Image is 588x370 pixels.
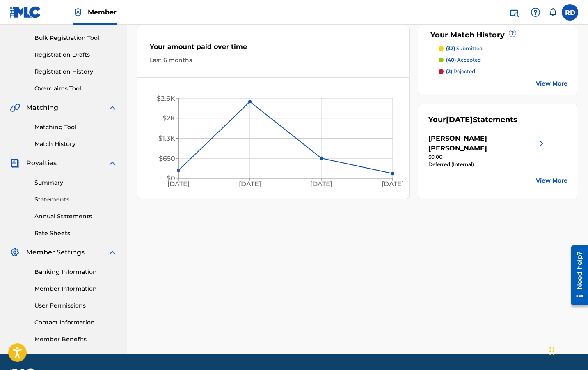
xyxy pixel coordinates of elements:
[239,180,261,188] tspan: [DATE]
[536,176,567,185] a: View More
[34,335,117,344] a: Member Benefits
[159,155,175,162] tspan: $650
[439,68,567,75] a: (2) rejected
[34,178,117,187] a: Summary
[158,134,175,142] tspan: $1.3K
[73,7,83,17] img: Top Rightsholder
[167,180,190,188] tspan: [DATE]
[34,318,117,327] a: Contact Information
[428,161,547,168] div: Deferred (Internal)
[549,339,554,363] div: Drag
[34,34,117,42] a: Bulk Registration Tool
[108,103,117,113] img: expand
[549,8,557,16] div: Notifications
[536,79,567,88] a: View More
[26,103,58,113] span: Matching
[34,67,117,76] a: Registration History
[310,180,332,188] tspan: [DATE]
[565,242,588,310] iframe: Resource Center
[34,301,117,310] a: User Permissions
[34,84,117,93] a: Overclaims Tool
[34,140,117,148] a: Match History
[34,195,117,204] a: Statements
[167,174,175,182] tspan: $0
[428,134,537,153] div: [PERSON_NAME] [PERSON_NAME]
[10,6,41,18] img: MLC Logo
[446,56,481,64] p: accepted
[428,153,547,161] div: $0.00
[26,158,57,168] span: Royalties
[446,115,473,124] span: [DATE]
[34,268,117,276] a: Banking Information
[537,134,547,153] img: right chevron icon
[150,42,397,56] div: Your amount paid over time
[34,123,117,132] a: Matching Tool
[10,247,20,257] img: Member Settings
[547,331,588,370] iframe: Chat Widget
[446,68,475,75] p: rejected
[88,7,117,17] span: Member
[509,30,516,37] span: ?
[428,114,517,125] div: Your Statements
[439,56,567,64] a: (40) accepted
[157,95,175,102] tspan: $2.6K
[506,4,522,21] a: Public Search
[446,57,456,63] span: (40)
[562,4,578,21] div: User Menu
[10,103,20,113] img: Matching
[10,158,20,168] img: Royalties
[428,134,547,168] a: [PERSON_NAME] [PERSON_NAME]right chevron icon$0.00Deferred (Internal)
[26,247,85,257] span: Member Settings
[527,4,544,21] div: Help
[446,45,455,51] span: (32)
[34,51,117,59] a: Registration Drafts
[439,45,567,52] a: (32) submitted
[34,229,117,238] a: Rate Sheets
[428,30,567,41] div: Your Match History
[108,247,117,257] img: expand
[382,180,404,188] tspan: [DATE]
[108,158,117,168] img: expand
[446,45,483,52] p: submitted
[162,114,175,122] tspan: $2K
[509,7,519,17] img: search
[34,212,117,221] a: Annual Statements
[446,68,452,74] span: (2)
[150,56,397,65] div: Last 6 months
[531,7,540,17] img: help
[34,284,117,293] a: Member Information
